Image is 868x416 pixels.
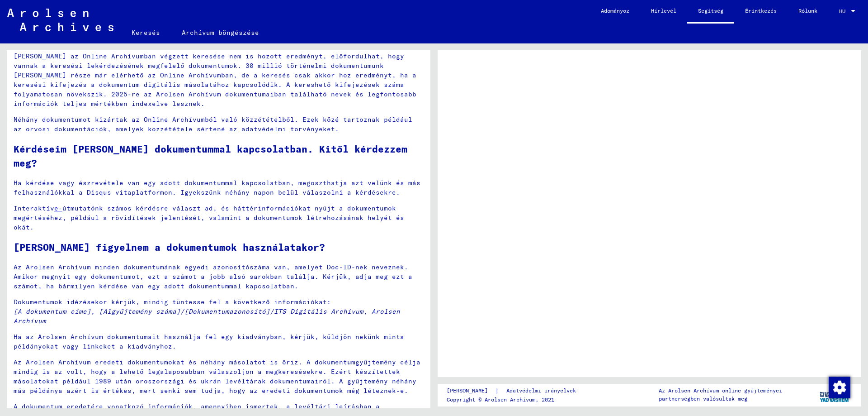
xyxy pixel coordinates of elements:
[121,22,171,43] a: Keresés
[14,333,404,350] font: Ha az Arolsen Archívum dokumentumait használja fel egy kiadványban, kérjük, küldjön nekünk minta ...
[829,377,850,398] img: Hozzájárulás módosítása
[495,387,499,395] font: |
[601,7,629,14] font: Adományoz
[14,263,412,290] font: Az Arolsen Archívum minden dokumentumának egyedi azonosítószáma van, amelyet Doc-ID-nek neveznek....
[659,387,782,394] font: Az Arolsen Archívum online gyűjteményei
[132,29,160,37] font: Keresés
[182,29,259,37] font: Archívum böngészése
[745,7,777,14] font: Érintkezés
[54,204,62,212] a: e-
[651,7,676,14] font: Hírlevél
[447,387,488,394] font: [PERSON_NAME]
[14,143,407,169] font: Kérdéseim [PERSON_NAME] dokumentummal kapcsolatban. Kitől kérdezzem meg?
[818,383,852,406] img: yv_logo.png
[798,7,817,14] font: Rólunk
[14,52,416,108] font: [PERSON_NAME] az Online Archívumban végzett keresése nem is hozott eredményt, előfordulhat, hogy ...
[14,179,420,196] font: Ha kérdése vagy észrevétele van egy adott dokumentummal kapcsolatban, megoszthatja azt velünk és ...
[14,307,400,325] font: [A dokumentum címe], [Algyűjtemény száma]/[Dokumentumazonosító]/ITS Digitális Archívum, Arolsen A...
[14,358,420,395] font: Az Arolsen Archívum eredeti dokumentumokat és néhány másolatot is őriz. A dokumentumgyűjtemény cé...
[499,386,587,396] a: Adatvédelmi irányelvek
[447,396,554,403] font: Copyright © Arolsen Archívum, 2021
[14,298,331,306] font: Dokumentumok idézésekor kérjük, mindig tüntesse fel a következő információkat:
[14,204,54,212] font: Interaktív
[447,386,495,396] a: [PERSON_NAME]
[7,9,113,31] img: Arolsen_neg.svg
[506,387,576,394] font: Adatvédelmi irányelvek
[171,22,270,43] a: Archívum böngészése
[14,115,412,133] font: Néhány dokumentumot kizártak az Online Archívumból való közzétételből. Ezek közé tartoznak példáu...
[839,8,845,14] font: HU
[659,395,747,402] font: partnerségben valósultak meg
[698,7,723,14] font: Segítség
[14,204,404,231] font: útmutatónk számos kérdésre választ ad, és háttérinformációkat nyújt a dokumentumok megértéséhez, ...
[14,241,325,253] font: [PERSON_NAME] figyelnem a dokumentumok használatakor?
